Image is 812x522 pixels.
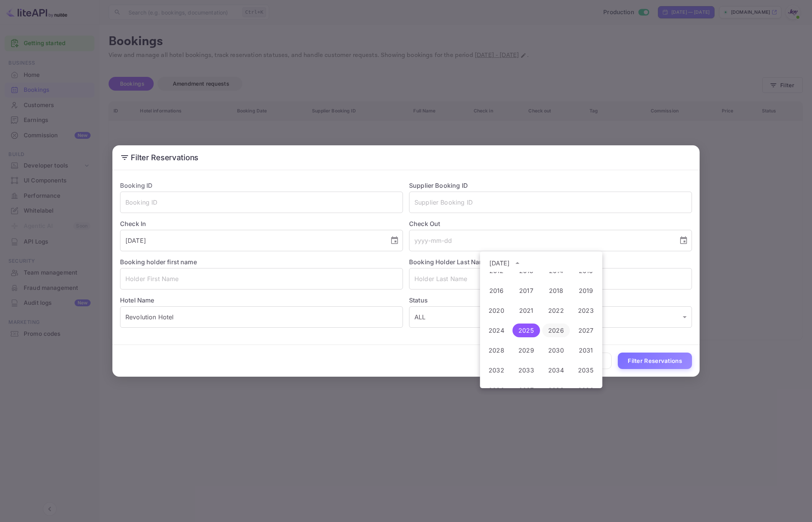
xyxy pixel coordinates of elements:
[483,324,510,337] button: 2024
[676,233,691,248] button: Choose date
[120,219,403,228] label: Check In
[409,268,692,289] input: Holder Last Name
[409,296,692,305] label: Status
[513,343,540,357] button: 2029
[542,304,570,317] button: 2022
[512,258,523,268] button: year view is open, switch to calendar view
[483,284,510,298] button: 2016
[542,383,570,397] button: 2038
[513,284,540,298] button: 2017
[120,258,197,266] label: Booking holder first name
[513,324,540,337] button: 2025
[489,259,510,268] div: [DATE]
[120,230,384,251] input: yyyy-mm-dd
[120,296,154,304] label: Hotel Name
[483,363,510,377] button: 2032
[409,182,468,189] label: Supplier Booking ID
[542,363,570,377] button: 2034
[572,383,600,397] button: 2039
[483,383,510,397] button: 2036
[483,343,510,357] button: 2028
[409,230,673,251] input: yyyy-mm-dd
[409,306,692,328] div: ALL
[572,304,600,317] button: 2023
[120,182,153,189] label: Booking ID
[409,192,692,213] input: Supplier Booking ID
[572,343,600,357] button: 2031
[618,353,692,369] button: Filter Reservations
[483,304,510,317] button: 2020
[542,324,570,337] button: 2026
[409,258,488,266] label: Booking Holder Last Name
[112,145,700,170] h2: Filter Reservations
[120,306,403,328] input: Hotel Name
[542,343,570,357] button: 2030
[572,363,600,377] button: 2035
[513,363,540,377] button: 2033
[120,192,403,213] input: Booking ID
[513,304,540,317] button: 2021
[513,383,540,397] button: 2037
[409,219,692,228] label: Check Out
[572,324,600,337] button: 2027
[572,284,600,298] button: 2019
[120,268,403,289] input: Holder First Name
[542,284,570,298] button: 2018
[387,233,402,248] button: Choose date, selected date is Sep 19, 2026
